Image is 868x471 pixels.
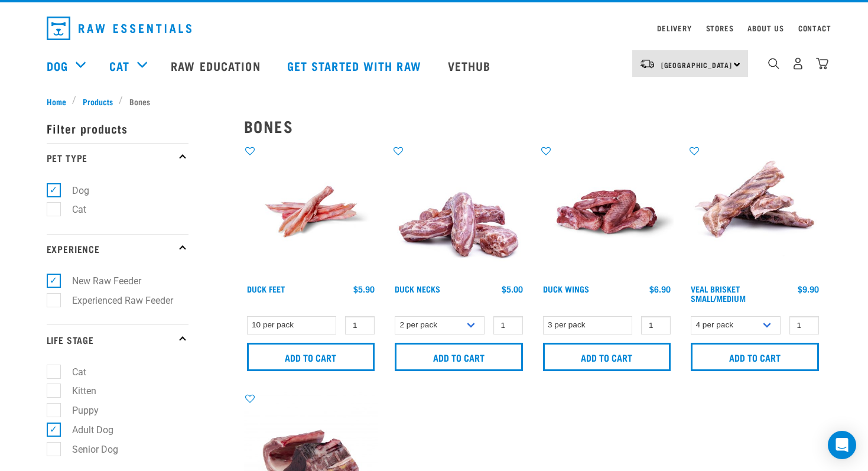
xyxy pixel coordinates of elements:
[53,274,146,288] label: New Raw Feeder
[53,403,103,418] label: Puppy
[76,95,119,108] a: Products
[792,57,804,70] img: user.png
[159,42,275,89] a: Raw Education
[53,384,101,398] label: Kitten
[53,202,91,217] label: Cat
[47,324,188,354] p: Life Stage
[540,145,674,279] img: Raw Essentials Duck Wings Raw Meaty Bones For Pets
[828,431,856,459] div: Open Intercom Messenger
[798,284,819,294] div: $9.90
[53,183,94,198] label: Dog
[47,17,191,40] img: Raw Essentials Logo
[247,287,285,291] a: Duck Feet
[706,26,734,30] a: Stores
[47,113,188,143] p: Filter products
[436,42,506,89] a: Vethub
[639,59,655,69] img: van-moving.png
[543,287,589,291] a: Duck Wings
[353,284,375,294] div: $5.90
[798,26,831,30] a: Contact
[661,63,733,67] span: [GEOGRAPHIC_DATA]
[275,42,436,89] a: Get started with Raw
[392,145,526,279] img: Pile Of Duck Necks For Pets
[657,26,691,30] a: Delivery
[47,95,822,108] nav: breadcrumbs
[691,343,819,371] input: Add to cart
[47,143,188,173] p: Pet Type
[747,26,784,30] a: About Us
[247,343,375,371] input: Add to cart
[53,442,123,457] label: Senior Dog
[649,284,671,294] div: $6.90
[244,117,822,135] h2: Bones
[47,95,73,108] a: Home
[493,316,523,334] input: 1
[53,423,118,437] label: Adult Dog
[109,57,129,74] a: Cat
[543,343,671,371] input: Add to cart
[47,57,68,74] a: Dog
[395,343,523,371] input: Add to cart
[691,287,746,300] a: Veal Brisket Small/Medium
[47,95,66,108] span: Home
[37,12,831,45] nav: dropdown navigation
[688,145,822,279] img: 1207 Veal Brisket 4pp 01
[53,365,91,379] label: Cat
[47,234,188,264] p: Experience
[53,293,178,308] label: Experienced Raw Feeder
[83,95,113,108] span: Products
[395,287,440,291] a: Duck Necks
[641,316,671,334] input: 1
[816,57,828,70] img: home-icon@2x.png
[789,316,819,334] input: 1
[244,145,378,279] img: Raw Essentials Duck Feet Raw Meaty Bones For Dogs
[345,316,375,334] input: 1
[502,284,523,294] div: $5.00
[768,58,779,69] img: home-icon-1@2x.png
